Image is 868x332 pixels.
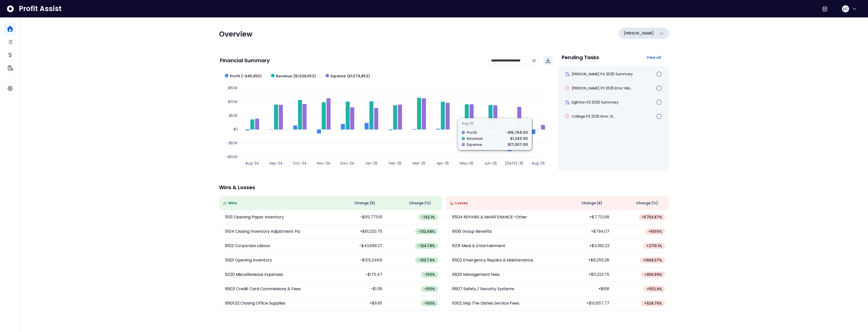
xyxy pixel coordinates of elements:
[581,201,602,206] span: Change ( $ )
[424,272,435,277] span: -100 %
[843,6,848,11] span: LC
[562,55,599,60] p: Pending Tasks
[572,72,633,77] span: [PERSON_NAME] P4 2025 Summary
[219,29,253,39] span: Overview
[532,59,536,62] svg: calendar
[229,113,238,118] text: $50K
[648,229,662,234] span: + 5100 %
[225,243,270,249] p: 8102 Corporate Labour
[389,161,401,166] text: Feb-25
[233,127,238,132] text: $0
[245,161,259,166] text: Aug-24
[409,201,431,206] span: Change (%)
[452,228,492,235] p: 6106 Group Benefits
[544,56,553,65] button: Download
[418,229,435,234] span: -132.48 %
[558,296,613,311] td: +$10,657.77
[644,272,662,277] span: + 856.99 %
[228,99,238,104] text: $100K
[19,4,62,13] span: Profit Assist
[331,253,386,268] td: -$105,249.6
[642,215,662,220] span: + 5754.87 %
[656,113,662,119] img: Not yet Started
[558,311,613,325] td: +$23,302.57
[572,86,632,91] span: [PERSON_NAME] P3 2025 Error: Mis...
[558,224,613,239] td: +$794.07
[225,228,300,235] p: 5104 Closing Inventory Adjustment Pa
[424,301,435,306] span: -100 %
[424,286,435,291] span: -100 %
[331,296,386,311] td: +$9.95
[505,161,524,166] text: [DATE]-25
[636,201,658,206] span: Change (%)
[644,301,662,306] span: + 528.76 %
[558,282,613,296] td: +$691
[422,215,435,220] span: -142.1 %
[656,99,662,105] img: Not yet Started
[646,243,662,248] span: + 2710.1 %
[656,85,662,91] img: Not yet Started
[331,224,386,239] td: +$61,320.75
[572,100,618,105] span: Eglinton P2 2025 Summary
[220,58,270,63] p: Financial Summary
[437,161,449,166] text: Apr-25
[276,74,316,79] span: Revenue ($1,028,002)
[340,161,354,166] text: Dec-24
[646,55,661,60] span: View all
[484,161,497,166] text: Jun-25
[643,258,662,263] span: + 1668.07 %
[317,161,330,166] text: Nov-24
[418,258,435,263] span: -103.74 %
[219,185,669,190] p: Wins & Losses
[624,31,654,36] p: [PERSON_NAME]
[225,300,285,306] p: 6601.02 Closing Office Supplies
[558,268,613,282] td: +$11,223.75
[354,201,375,206] span: Change ( $ )
[572,114,615,119] span: College P3 2025 Error: Si...
[558,253,613,268] td: +$6,255.26
[293,161,307,166] text: Oct-24
[331,311,386,325] td: -$9.95
[331,282,386,296] td: -$1.08
[452,286,514,292] p: 6607 Safety / Security Systems
[452,214,527,220] p: 6504 REPAIRS & MAINTENANCE-Other
[413,161,425,166] text: Mar-25
[455,201,468,206] span: Losses
[225,257,272,263] p: 5001 Opening Inventory
[452,243,505,249] p: 8231 Meal & Entertainment
[452,257,533,263] p: 6502 Emergency Repairs & Maintenance
[228,85,238,90] text: $150K
[418,243,435,248] span: -124.78 %
[269,161,283,166] text: Sep-24
[228,201,237,206] span: Wins
[331,210,386,224] td: -$65,773.61
[642,53,665,62] button: View all
[331,239,386,253] td: -$43,699.27
[656,71,662,77] img: Not yet Started
[558,210,613,224] td: +$7,712.68
[331,268,386,282] td: -$175.47
[460,161,473,166] text: May-25
[230,74,262,79] span: Profit (-$46,850)
[227,141,238,146] text: -$50K
[365,161,377,166] text: Jan-25
[225,272,283,278] p: 8220 Miscellaneous Expenses
[225,286,301,292] p: 6603 Credit Card Commissions & Fees
[647,286,662,291] span: + 552.8 %
[331,74,370,79] span: Expense ($1,074,852)
[558,239,613,253] td: +$3,392.23
[452,300,519,306] p: 6302 Skip The Dishes Service Fees
[226,154,238,159] text: -$100K
[452,272,500,278] p: 6620 Management fees
[532,161,545,166] text: Aug-25
[225,214,284,220] p: 5101 Opening Paper Inventory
